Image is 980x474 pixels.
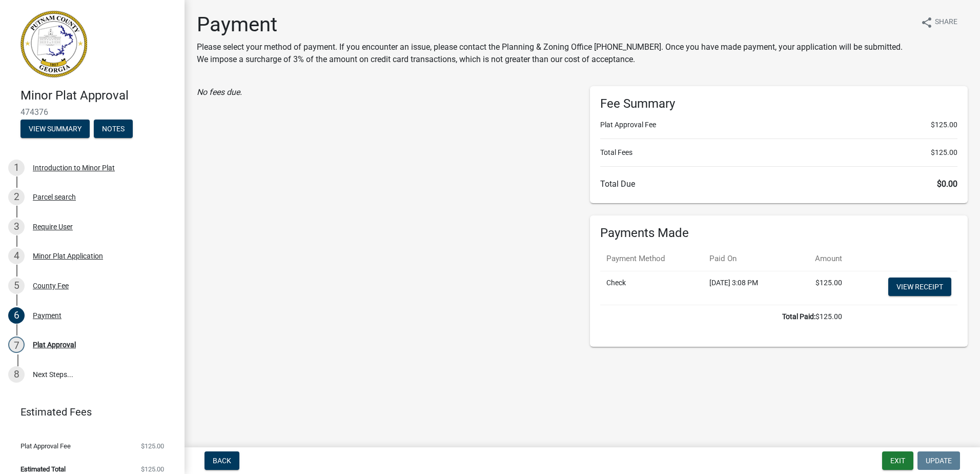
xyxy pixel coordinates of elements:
div: 4 [8,248,25,264]
div: 3 [8,219,25,235]
td: [DATE] 3:08 PM [703,271,791,305]
button: Notes [94,120,133,138]
div: Payment [33,312,62,319]
h6: Total Due [600,179,957,189]
span: $125.00 [141,466,164,472]
div: Minor Plat Application [33,252,103,260]
span: Plat Approval Fee [21,443,71,449]
div: 1 [8,160,25,176]
i: No fees due. [197,87,242,97]
td: $125.00 [600,305,848,328]
td: Check [600,271,703,305]
span: Share [935,16,957,29]
th: Payment Method [600,247,703,271]
span: $0.00 [937,179,957,189]
div: Introduction to Minor Plat [33,164,115,171]
h4: Minor Plat Approval [21,88,176,103]
span: 474376 [21,107,164,117]
div: 5 [8,278,25,294]
div: 7 [8,337,25,353]
button: Exit [882,451,913,470]
th: Paid On [703,247,791,271]
li: Total Fees [600,147,957,158]
td: $125.00 [791,271,848,305]
li: Plat Approval Fee [600,120,957,130]
th: Amount [791,247,848,271]
span: Update [926,457,952,465]
div: 8 [8,366,25,383]
span: $125.00 [931,147,957,158]
h6: Payments Made [600,226,957,241]
div: County Fee [33,282,69,289]
wm-modal-confirm: Notes [94,125,133,133]
div: 6 [8,307,25,324]
span: $125.00 [141,443,164,449]
button: View Summary [21,120,90,138]
b: Total Paid: [782,312,815,321]
a: View receipt [888,278,951,296]
div: Parcel search [33,193,76,201]
i: share [921,16,933,29]
button: Update [917,451,960,470]
button: Back [205,451,239,470]
p: Please select your method of payment. If you encounter an issue, please contact the Planning & Zo... [197,41,912,66]
h1: Payment [197,12,912,37]
span: Back [213,457,231,465]
div: Require User [33,223,73,230]
span: $125.00 [931,120,957,130]
wm-modal-confirm: Summary [21,125,90,133]
a: Estimated Fees [8,402,168,422]
button: shareShare [912,12,966,32]
div: Plat Approval [33,341,76,348]
div: 2 [8,189,25,205]
span: Estimated Total [21,466,66,472]
img: Putnam County, Georgia [21,11,87,77]
h6: Fee Summary [600,96,957,111]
